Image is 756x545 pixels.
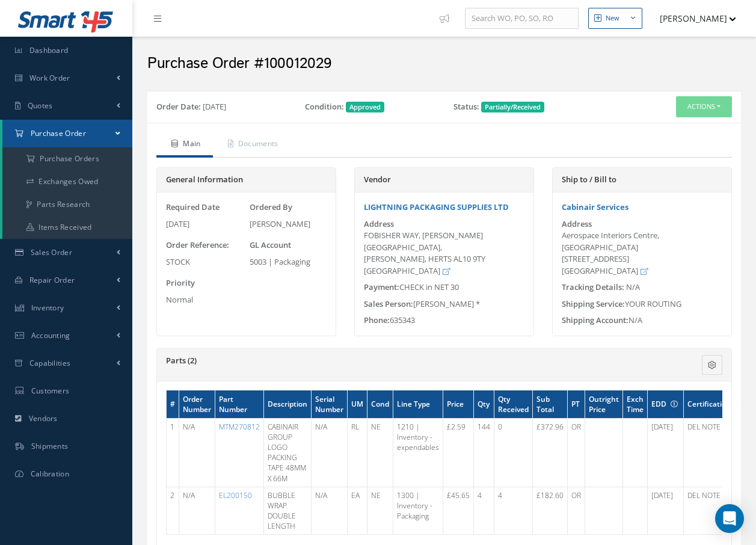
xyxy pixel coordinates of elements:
[31,386,70,396] span: Customers
[562,220,592,229] label: Address
[453,101,479,113] label: Status:
[28,100,53,111] span: Quotes
[585,390,623,419] th: Outright Price
[166,277,195,289] label: Priority
[626,282,640,292] span: N/A
[684,390,739,419] th: Certifications
[213,132,290,158] a: Documents
[443,390,474,419] th: Price
[312,487,348,535] td: N/A
[29,73,70,83] span: Work Order
[393,390,443,419] th: Line Type
[346,102,384,112] span: Approved
[367,418,393,487] td: NE
[264,390,312,419] th: Description
[166,218,244,230] div: [DATE]
[553,315,731,327] div: N/A
[648,418,684,487] td: [DATE]
[364,298,413,309] span: Sales Person:
[393,418,443,487] td: 1210 | Inventory - expendables
[568,390,585,419] th: PT
[179,390,215,419] th: Order Number
[676,96,732,117] button: Actions
[166,175,327,185] h5: General Information
[562,202,628,212] a: Cabinair Services
[481,102,544,112] span: Partially/Received
[264,418,312,487] td: CABINAIR GROUP LOGO PACKING TAPE 48MM X 66M
[568,487,585,535] td: OR
[393,487,443,535] td: 1300 | Inventory - Packaging
[443,418,474,487] td: £2.59
[2,147,132,170] a: Purchase Orders
[167,418,179,487] td: 1
[2,170,132,193] a: Exchanges Owed
[364,202,509,212] a: LIGHTNING PACKAGING SUPPLIES LTD
[562,175,722,185] h5: Ship to / Bill to
[31,247,72,257] span: Sales Order
[355,282,533,294] div: CHECK in NET 30
[29,413,58,423] span: Vendors
[31,330,70,340] span: Accounting
[364,282,399,292] span: Payment:
[367,390,393,419] th: Cond
[648,390,684,419] th: EDD
[31,303,64,313] span: Inventory
[179,487,215,535] td: N/A
[474,487,494,535] td: 4
[250,218,327,230] div: [PERSON_NAME]
[533,390,568,419] th: Sub Total
[2,216,132,239] a: Items Received
[31,441,69,451] span: Shipments
[250,239,291,251] label: GL Account
[166,202,220,214] label: Required Date
[2,193,132,216] a: Parts Research
[312,390,348,419] th: Serial Number
[623,390,648,419] th: Exch Time
[494,487,533,535] td: 4
[494,418,533,487] td: 0
[684,487,739,535] td: DEL NOTE
[606,13,619,23] div: New
[474,418,494,487] td: 144
[443,487,474,535] td: £45.65
[2,120,132,147] a: Purchase Order
[29,45,69,55] span: Dashboard
[348,418,367,487] td: RL
[166,294,244,306] div: Normal
[348,487,367,535] td: EA
[179,418,215,487] td: N/A
[364,175,524,185] h5: Vendor
[715,504,744,533] div: Open Intercom Messenger
[312,418,348,487] td: N/A
[29,275,75,285] span: Repair Order
[684,418,739,487] td: DEL NOTE
[465,8,579,29] input: Search WO, PO, SO, RO
[348,390,367,419] th: UM
[31,128,86,138] span: Purchase Order
[364,230,524,277] div: FOBISHER WAY, [PERSON_NAME][GEOGRAPHIC_DATA], [PERSON_NAME], HERTS AL10 9TY [GEOGRAPHIC_DATA]
[568,418,585,487] td: OR
[31,469,69,479] span: Calibration
[219,422,260,432] a: MTM270812
[562,298,625,309] span: Shipping Service:
[588,8,642,29] button: New
[250,256,327,268] div: 5003 | Packaging
[215,390,264,419] th: Part Number
[562,230,722,277] div: Aerospace Interiors Centre, [GEOGRAPHIC_DATA] [STREET_ADDRESS] [GEOGRAPHIC_DATA]
[355,315,533,327] div: 635343
[648,7,736,30] button: [PERSON_NAME]
[367,487,393,535] td: NE
[553,298,731,310] div: YOUR ROUTING
[29,358,71,368] span: Capabilities
[167,390,179,419] th: #
[166,239,229,251] label: Order Reference:
[264,487,312,535] td: BUBBLE WRAP DOUBLE LENGTH
[533,418,568,487] td: £372.96
[167,487,179,535] td: 2
[562,282,624,292] span: Tracking Details:
[250,202,292,214] label: Ordered By
[156,132,213,158] a: Main
[364,220,394,229] label: Address
[533,487,568,535] td: £182.60
[166,256,244,268] div: STOCK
